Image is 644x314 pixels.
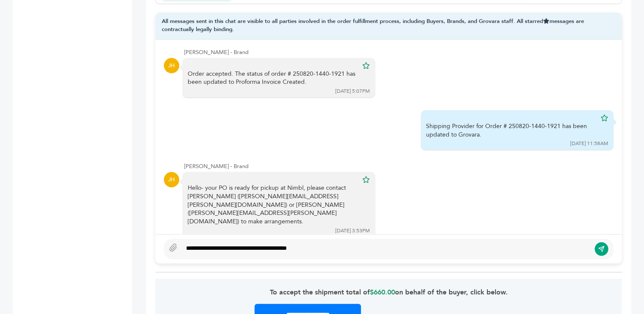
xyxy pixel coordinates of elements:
div: Shipping Provider for Order # 250820-1440-1921 has been updated to Grovara. [426,122,596,139]
div: [DATE] 3:53PM [335,227,370,234]
span: $660.00 [370,288,395,297]
p: To accept the shipment total of on behalf of the buyer, click below. [174,287,603,297]
div: Hello- your PO is ready for pickup at Nimbl, please contact [PERSON_NAME] ([PERSON_NAME][EMAIL_AD... [188,184,358,226]
div: Order accepted. The status of order # 250820-1440-1921 has been updated to Proforma Invoice Created. [188,70,358,86]
div: JH [164,172,179,187]
div: All messages sent in this chat are visible to all parties involved in the order fulfillment proce... [155,12,622,40]
div: [DATE] 11:58AM [570,140,608,147]
div: [PERSON_NAME] - Brand [184,163,613,170]
div: [PERSON_NAME] - Brand [184,49,613,56]
div: JH [164,58,179,73]
div: [DATE] 5:07PM [335,88,370,95]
